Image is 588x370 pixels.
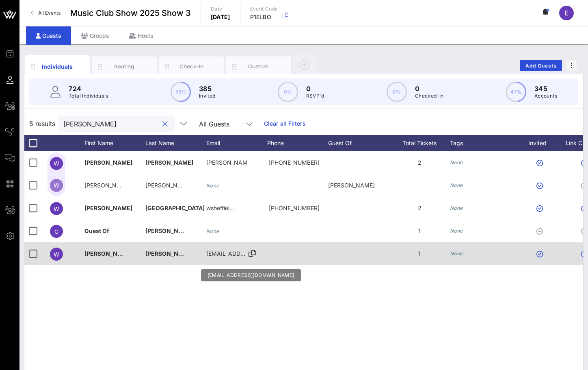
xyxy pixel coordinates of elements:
[38,10,61,16] span: All Events
[29,119,55,128] span: 5 results
[54,251,59,258] span: W
[389,220,450,242] div: 1
[328,174,389,197] div: [PERSON_NAME]
[520,60,562,71] button: Add Guests
[250,13,278,21] p: P1ELBO
[145,227,193,234] span: [PERSON_NAME]
[84,250,132,257] span: [PERSON_NAME]
[206,135,267,151] div: Email
[69,84,108,94] p: 724
[450,228,463,234] i: None
[199,92,216,100] p: Invited
[145,135,206,151] div: Last Name
[415,84,444,94] p: 0
[450,182,463,188] i: None
[211,5,230,13] p: Date
[534,92,557,100] p: Accounts
[389,151,450,174] div: 2
[240,63,277,70] div: Custom
[54,228,58,235] span: G
[106,63,143,70] div: Seating
[54,205,59,212] span: W
[559,6,574,20] div: E
[54,182,59,189] span: W
[306,92,324,100] p: RSVP`d
[194,115,259,132] div: All Guests
[389,135,450,151] div: Total Tickets
[145,159,193,166] span: [PERSON_NAME]
[450,250,463,257] i: None
[162,120,168,128] button: clear icon
[564,9,569,17] span: E
[206,197,234,220] p: wsheffiel…
[450,135,519,151] div: Tags
[534,84,557,94] p: 345
[269,205,320,211] span: +17044973568
[145,205,205,211] span: [GEOGRAPHIC_DATA]
[415,92,444,100] p: Checked-In
[525,63,557,69] span: Add Guests
[199,120,229,128] div: All Guests
[84,227,109,234] span: Guest Of
[206,250,304,257] span: [EMAIL_ADDRESS][DOMAIN_NAME]
[119,26,163,45] div: Hosts
[39,62,76,71] div: Individuals
[84,135,145,151] div: First Name
[328,135,389,151] div: Guest Of
[26,26,71,45] div: Guests
[206,151,247,174] p: [PERSON_NAME]@16pnc…
[267,135,328,151] div: Phone
[519,135,564,151] div: Invited
[69,92,108,100] p: Total Individuals
[306,84,324,94] p: 0
[206,228,219,234] i: None
[145,182,192,189] span: [PERSON_NAME]
[173,63,210,70] div: Check-In
[389,242,450,265] div: 1
[269,159,320,166] span: +17043630639
[145,250,193,257] span: [PERSON_NAME]
[264,119,306,128] a: Clear all Filters
[70,7,191,19] span: Music Club Show 2025 Show 3
[450,159,463,165] i: None
[54,160,59,167] span: W
[250,5,278,13] p: Event Code
[389,197,450,220] div: 2
[211,13,230,21] p: [DATE]
[206,183,219,189] i: None
[71,26,119,45] div: Groups
[84,205,132,211] span: [PERSON_NAME]
[84,182,131,189] span: [PERSON_NAME]
[199,84,216,94] p: 385
[450,205,463,211] i: None
[26,7,65,20] a: All Events
[84,159,132,166] span: [PERSON_NAME]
